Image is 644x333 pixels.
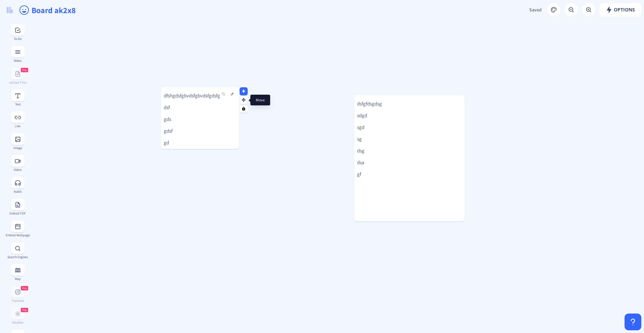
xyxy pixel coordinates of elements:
div: Embed Webpage [5,233,30,237]
span: Options [606,7,635,12]
p: gdsf [164,128,236,134]
p: sg [357,136,462,142]
div: Link [5,124,30,128]
ion-icon: happy outline [19,5,30,15]
span: Pro [22,68,27,72]
p: dsa [357,159,462,166]
p: sdgd [357,112,462,119]
div: Notes [5,59,30,62]
span: Pro [22,286,27,290]
img: logo.svg [7,7,13,13]
p: gf [357,171,462,178]
button: Options [599,3,641,16]
p: gd [164,139,236,146]
p: dsf [164,104,236,111]
p: gds [164,116,236,123]
p: sgd [357,124,462,131]
div: Embed PDF [5,211,30,215]
div: Video [5,168,30,172]
p: dfshgdsfgbvdsfgbvdsfgdsfg [164,92,236,99]
p: dsg [357,147,462,154]
div: To-Do [5,37,30,41]
p: dsfgfdsgdsg [357,100,462,107]
div: Image [5,146,30,150]
span: Move [256,97,265,103]
div: Text [5,102,30,106]
span: Pro [22,308,27,312]
div: Map [5,277,30,281]
div: Search Engines [5,255,30,259]
div: Audio [5,190,30,193]
span: Saved [529,7,542,13]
